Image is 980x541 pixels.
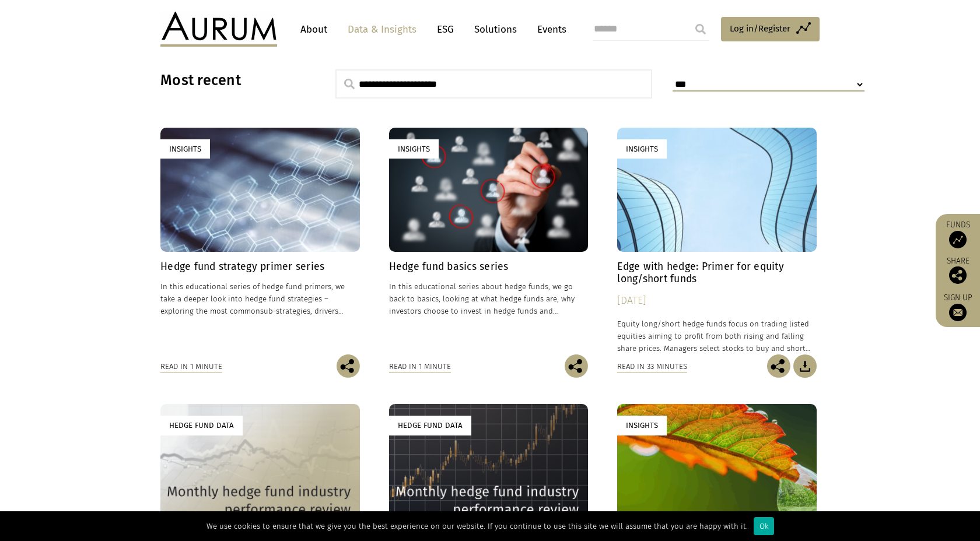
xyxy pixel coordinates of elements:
[160,128,360,354] a: Insights Hedge fund strategy primer series In this educational series of hedge fund primers, we t...
[617,416,667,435] div: Insights
[949,231,967,248] img: Access Funds
[617,139,667,159] div: Insights
[160,139,210,159] div: Insights
[942,293,974,321] a: Sign up
[949,266,967,284] img: Share this post
[160,280,360,317] p: In this educational series of hedge fund primers, we take a deeper look into hedge fund strategie...
[942,257,974,284] div: Share
[160,261,360,273] h4: Hedge fund strategy primer series
[389,360,451,373] div: Read in 1 minute
[689,17,712,41] input: Submit
[617,261,817,285] h4: Edge with hedge: Primer for equity long/short funds
[767,354,790,378] img: Share this post
[468,19,523,40] a: Solutions
[344,79,355,89] img: search.svg
[721,17,820,41] a: Log in/Register
[617,318,817,354] p: Equity long/short hedge funds focus on trading listed equities aiming to profit from both rising ...
[754,517,774,535] div: Ok
[389,139,439,159] div: Insights
[617,293,817,309] div: [DATE]
[160,12,277,47] img: Aurum
[565,354,588,378] img: Share this post
[160,416,243,435] div: Hedge Fund Data
[431,19,460,40] a: ESG
[295,19,333,40] a: About
[342,19,422,40] a: Data & Insights
[617,360,687,373] div: Read in 33 minutes
[389,280,589,317] p: In this educational series about hedge funds, we go back to basics, looking at what hedge funds a...
[531,19,566,40] a: Events
[389,128,589,354] a: Insights Hedge fund basics series In this educational series about hedge funds, we go back to bas...
[160,360,222,373] div: Read in 1 minute
[160,72,306,89] h3: Most recent
[389,261,589,273] h4: Hedge fund basics series
[949,304,967,321] img: Sign up to our newsletter
[337,354,360,378] img: Share this post
[730,22,790,36] span: Log in/Register
[617,128,817,354] a: Insights Edge with hedge: Primer for equity long/short funds [DATE] Equity long/short hedge funds...
[389,416,471,435] div: Hedge Fund Data
[942,220,974,248] a: Funds
[793,354,817,378] img: Download Article
[260,307,310,315] span: sub-strategies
